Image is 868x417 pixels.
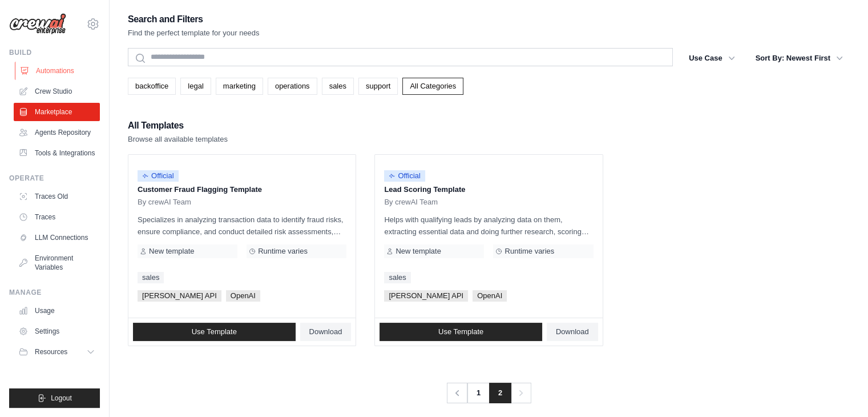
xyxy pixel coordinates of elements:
a: Traces Old [14,187,100,206]
span: Download [309,327,342,336]
a: Tools & Integrations [14,144,100,162]
span: By crewAI Team [138,198,191,207]
a: Marketplace [14,103,100,121]
p: Customer Fraud Flagging Template [138,184,346,195]
p: Helps with qualifying leads by analyzing data on them, extracting essential data and doing furthe... [384,214,593,238]
h2: All Templates [128,118,228,134]
a: Use Template [380,323,542,341]
span: Logout [51,394,72,403]
a: Traces [14,208,100,226]
span: Official [384,170,425,182]
a: sales [138,272,164,283]
a: operations [268,78,317,95]
a: sales [322,78,354,95]
h2: Search and Filters [128,11,260,27]
span: OpenAI [226,290,260,302]
a: Use Template [133,323,296,341]
a: legal [180,78,211,95]
a: marketing [216,78,263,95]
span: New template [149,247,194,256]
p: Lead Scoring Template [384,184,593,195]
span: 2 [489,383,511,403]
div: Operate [9,174,100,183]
span: By crewAI Team [384,198,438,207]
span: Runtime varies [504,247,554,256]
div: Build [9,48,100,57]
a: 1 [467,383,490,403]
a: support [358,78,398,95]
button: Logout [9,388,100,408]
p: Browse all available templates [128,134,228,145]
span: OpenAI [473,290,507,302]
a: backoffice [128,78,176,95]
span: Official [138,170,179,182]
p: Specializes in analyzing transaction data to identify fraud risks, ensure compliance, and conduct... [138,214,346,238]
span: Runtime varies [258,247,308,256]
p: Find the perfect template for your needs [128,27,260,39]
a: Agents Repository [14,123,100,142]
span: [PERSON_NAME] API [384,290,468,302]
button: Resources [14,343,100,361]
nav: Pagination [446,383,531,403]
img: Logo [9,13,66,35]
a: All Categories [402,78,463,95]
a: Environment Variables [14,249,100,276]
a: Download [547,323,598,341]
a: sales [384,272,410,283]
span: Resources [35,347,67,356]
a: LLM Connections [14,228,100,247]
button: Sort By: Newest First [749,48,850,69]
span: Use Template [438,327,483,336]
span: [PERSON_NAME] API [138,290,221,302]
a: Settings [14,322,100,340]
span: New template [395,247,441,256]
button: Use Case [682,48,742,69]
a: Download [300,323,352,341]
a: Usage [14,302,100,320]
div: Manage [9,288,100,297]
a: Automations [15,62,101,80]
a: Crew Studio [14,82,100,101]
span: Use Template [192,327,237,336]
span: Download [556,327,589,336]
